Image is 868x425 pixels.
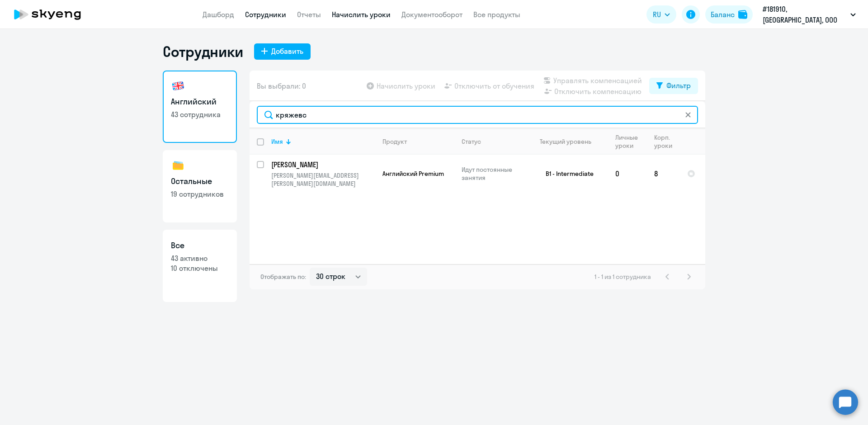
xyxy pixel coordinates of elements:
button: #181910, [GEOGRAPHIC_DATA], ООО [758,4,860,25]
button: RU [646,5,676,24]
h3: Все [171,240,229,251]
div: Имя [271,137,283,146]
a: Все43 активно10 отключены [163,230,237,302]
a: Документооборот [401,10,462,19]
div: Фильтр [666,80,691,91]
button: Фильтр [649,78,698,94]
a: Остальные19 сотрудников [163,150,237,222]
a: Начислить уроки [332,10,391,19]
td: B1 - Intermediate [524,155,608,193]
p: 43 сотрудника [171,109,229,119]
span: Английский Premium [382,170,444,178]
a: Все продукты [473,10,520,19]
p: [PERSON_NAME][EMAIL_ADDRESS][PERSON_NAME][DOMAIN_NAME] [271,171,375,188]
p: Идут постоянные занятия [462,165,524,182]
div: Личные уроки [615,133,646,150]
div: Корп. уроки [654,133,679,150]
div: Текущий уровень [540,137,591,146]
div: Корп. уроки [654,133,672,150]
p: 19 сотрудников [171,189,229,199]
button: Балансbalance [705,5,753,24]
input: Поиск по имени, email, продукту или статусу [257,106,698,124]
img: balance [738,10,747,19]
div: Баланс [711,9,735,20]
td: 0 [608,155,647,193]
a: Сотрудники [245,10,286,19]
a: Дашборд [203,10,234,19]
div: Статус [462,137,481,146]
span: RU [653,9,661,20]
div: Имя [271,137,375,146]
div: Добавить [271,46,303,57]
a: [PERSON_NAME] [271,160,375,170]
img: others [171,158,185,173]
h3: Английский [171,96,229,108]
td: 8 [647,155,680,193]
p: #181910, [GEOGRAPHIC_DATA], ООО [763,4,847,25]
a: Английский43 сотрудника [163,71,237,143]
div: Продукт [382,137,407,146]
div: Текущий уровень [531,137,608,146]
h3: Остальные [171,175,229,187]
div: Статус [462,137,524,146]
button: Добавить [254,43,311,60]
p: 43 активно [171,253,229,263]
span: Вы выбрали: 0 [257,80,306,91]
span: Отображать по: [260,273,306,281]
h1: Сотрудники [163,42,243,61]
div: Личные уроки [615,133,638,150]
img: english [171,79,185,93]
span: 1 - 1 из 1 сотрудника [594,273,651,281]
div: Продукт [382,137,454,146]
p: [PERSON_NAME] [271,160,373,170]
p: 10 отключены [171,263,229,273]
a: Отчеты [297,10,321,19]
